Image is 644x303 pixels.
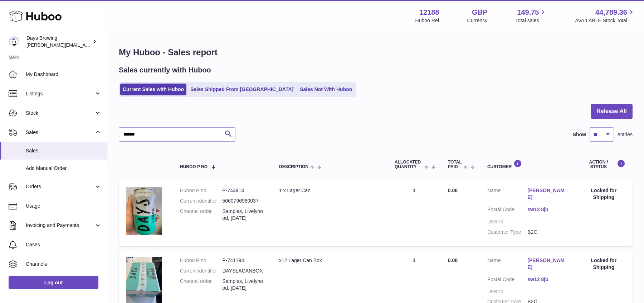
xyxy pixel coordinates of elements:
span: Total paid [448,160,462,169]
a: Log out [9,276,98,289]
div: 1 x Lager Can [279,187,380,194]
strong: 12188 [419,8,439,17]
a: [PERSON_NAME] [527,257,567,271]
a: Sales Not With Huboo [297,84,355,95]
dd: DAYSLACANBOX [222,268,265,274]
div: Action / Status [582,160,625,169]
span: Invoicing and Payments [26,222,94,229]
dt: Channel order [180,278,223,292]
span: Orders [26,183,94,190]
span: 149.75 [517,8,539,17]
span: Listings [26,90,94,97]
span: Channels [26,261,102,268]
dd: Samples, Livelyhood, [DATE] [222,208,265,222]
span: 44,789.36 [595,8,627,17]
span: Usage [26,203,102,209]
dt: Current identifier [180,198,223,204]
div: Customer [487,160,568,169]
div: Locked for Shipping [582,187,625,201]
dd: Samples, Livelyhood, [DATE] [222,278,265,292]
a: 149.75 Total sales [515,8,547,24]
button: Release All [591,104,633,119]
span: Description [279,165,308,169]
dd: P-744914 [222,187,265,194]
span: 0.00 [448,188,458,193]
span: Stock [26,110,94,117]
span: [PERSON_NAME][EMAIL_ADDRESS][DOMAIN_NAME] [26,42,143,48]
dt: Channel order [180,208,223,222]
dt: Name [487,187,527,203]
dt: Huboo P no [180,257,223,264]
dt: Current identifier [180,268,223,274]
span: Sales [26,147,102,154]
dt: Postal Code [487,276,527,285]
div: Days Brewing [26,35,91,48]
a: sw12 8jb [527,276,567,283]
a: Sales Shipped From [GEOGRAPHIC_DATA] [188,84,296,95]
div: Currency [467,17,488,24]
h2: Sales currently with Huboo [119,65,211,75]
span: Huboo P no [180,165,208,169]
span: 0.00 [448,257,458,263]
div: Huboo Ref [415,17,439,24]
dd: B2C [527,229,567,236]
td: 1 [387,180,441,246]
a: sw12 8jb [527,206,567,213]
div: x12 Lager Can Box [279,257,380,264]
img: greg@daysbrewing.com [9,36,19,47]
a: [PERSON_NAME] [527,187,567,201]
a: 44,789.36 AVAILABLE Stock Total [575,8,635,24]
label: Show [573,131,586,138]
span: AVAILABLE Stock Total [575,17,635,24]
a: Current Sales with Huboo [120,84,186,95]
img: 121881680514645.jpg [126,187,162,235]
span: ALLOCATED Quantity [395,160,422,169]
dt: Customer Type [487,229,527,236]
dd: P-741194 [222,257,265,264]
dt: User Id [487,288,527,295]
span: entries [618,131,633,138]
dt: Name [487,257,527,273]
span: Cases [26,241,102,248]
span: Sales [26,129,94,136]
h1: My Huboo - Sales report [119,47,633,58]
span: My Dashboard [26,71,102,78]
dt: User Id [487,218,527,225]
strong: GBP [472,8,487,17]
span: Add Manual Order [26,165,102,172]
span: Total sales [515,17,547,24]
dt: Huboo P no [180,187,223,194]
div: Locked for Shipping [582,257,625,271]
dd: 5060796960037 [222,198,265,204]
dt: Postal Code [487,206,527,215]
